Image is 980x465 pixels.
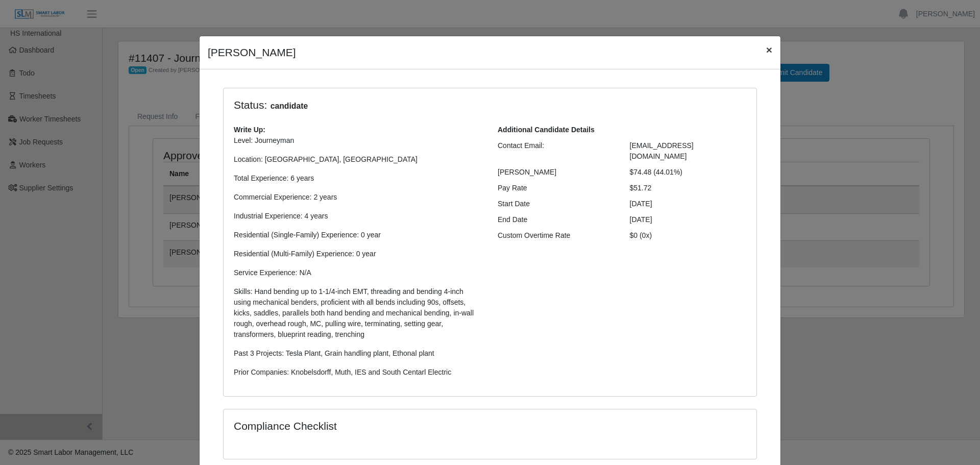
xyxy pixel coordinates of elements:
div: Pay Rate [490,183,622,193]
p: Commercial Experience: 2 years [234,192,482,203]
h4: Compliance Checklist [234,420,570,432]
div: Custom Overtime Rate [490,230,622,241]
p: Skills: Hand bending up to 1-1/4-inch EMT, threading and bending 4-inch using mechanical benders,... [234,286,482,340]
div: Contact Email: [490,140,622,162]
p: Past 3 Projects: Tesla Plant, Grain handling plant, Ethonal plant [234,348,482,359]
div: $51.72 [622,183,754,193]
div: $74.48 (44.01%) [622,167,754,178]
div: Start Date [490,199,622,209]
span: [DATE] [630,215,652,224]
span: [EMAIL_ADDRESS][DOMAIN_NAME] [630,141,694,160]
h4: Status: [234,99,615,112]
span: × [766,44,772,56]
h4: [PERSON_NAME] [208,44,296,61]
div: [DATE] [622,199,754,209]
p: Residential (Single-Family) Experience: 0 year [234,230,482,240]
span: candidate [267,100,311,112]
p: Service Experience: N/A [234,267,482,278]
b: Additional Candidate Details [498,126,595,134]
b: Write Up: [234,126,265,134]
p: Level: Journeyman [234,135,482,146]
span: $0 (0x) [630,231,652,239]
p: Prior Companies: Knobelsdorff, Muth, IES and South Centarl Electric [234,367,482,378]
div: End Date [490,214,622,225]
button: Close [758,36,780,63]
p: Industrial Experience: 4 years [234,211,482,222]
p: Location: [GEOGRAPHIC_DATA], [GEOGRAPHIC_DATA] [234,154,482,165]
p: Residential (Multi-Family) Experience: 0 year [234,249,482,259]
div: [PERSON_NAME] [490,167,622,178]
p: Total Experience: 6 years [234,173,482,184]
